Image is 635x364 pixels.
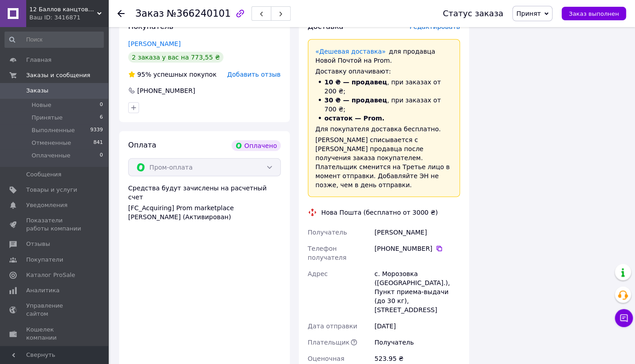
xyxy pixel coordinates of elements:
span: Каталог ProSale [26,271,75,279]
span: Получатель [308,229,347,236]
span: Оплата [128,141,156,149]
div: Получатель [373,334,462,350]
div: [PERSON_NAME] списывается с [PERSON_NAME] продавца после получения заказа покупателем. Плательщик... [315,135,453,189]
li: , при заказах от 700 ₴; [315,96,453,114]
span: Добавить отзыв [227,71,280,78]
span: Отзывы [26,240,50,248]
button: Чат с покупателем [615,309,633,327]
span: Выполненные [32,126,75,134]
span: остаток — Prom. [324,115,385,122]
div: Оплачено [232,140,280,151]
span: Главная [26,56,51,64]
div: Нова Пошта (бесплатно от 3000 ₴) [319,208,440,217]
span: Уведомления [26,201,67,209]
span: Отмененные [32,139,71,147]
div: для продавца Новой Почтой на Prom. [315,47,453,65]
span: 6 [100,114,103,122]
div: с. Морозовка ([GEOGRAPHIC_DATA].), Пункт приема-выдачи (до 30 кг), [STREET_ADDRESS] [373,266,462,318]
button: Заказ выполнен [561,7,626,20]
span: Заказ [135,8,164,19]
div: Средства будут зачислены на расчетный счет [128,184,281,221]
div: [PERSON_NAME] [373,224,462,240]
span: 841 [93,139,103,147]
div: 2 заказа у вас на 773,55 ₴ [128,52,223,63]
span: №366240101 [167,8,231,19]
span: 0 [100,101,103,109]
div: Для покупателя доставка бесплатно. [315,124,453,134]
span: Заказы и сообщения [26,71,90,79]
a: «Дешевая доставка» [315,48,386,55]
div: Вернуться назад [117,9,125,18]
span: Аналитика [26,286,60,295]
div: [PHONE_NUMBER] [136,86,196,95]
span: 10 ₴ — продавец [324,78,387,86]
span: Адрес [308,270,328,277]
span: Новые [32,101,51,109]
span: Плательщик [308,339,350,346]
span: 9339 [90,126,103,134]
span: Дата отправки [308,323,357,330]
a: [PERSON_NAME] [128,40,181,47]
span: Оплаченные [32,152,70,160]
div: Доставку оплачивают: [315,67,453,76]
div: Ваш ID: 3416871 [29,14,108,22]
span: Управление сайтом [26,302,83,318]
span: Сообщения [26,170,61,179]
span: Принятые [32,114,63,122]
div: [FC_Acquiring] Prom marketplace [PERSON_NAME] (Активирован) [128,203,281,221]
span: Принят [516,10,541,17]
span: Кошелек компании [26,326,83,342]
span: Товары и услуги [26,186,77,194]
span: Покупатели [26,256,63,264]
div: успешных покупок [128,70,217,79]
span: 0 [100,152,103,160]
span: 95% [137,71,151,78]
span: Заказ выполнен [569,10,619,17]
span: Заказы [26,87,48,95]
div: [DATE] [373,318,462,334]
span: Показатели работы компании [26,217,83,233]
span: Телефон получателя [308,245,347,261]
span: 12 Баллов канцтовары оптом и в розницу [29,5,97,14]
div: [PHONE_NUMBER] [375,244,460,253]
li: , при заказах от 200 ₴; [315,78,453,96]
input: Поиск [5,32,104,48]
div: Статус заказа [443,9,503,18]
span: 30 ₴ — продавец [324,97,387,104]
